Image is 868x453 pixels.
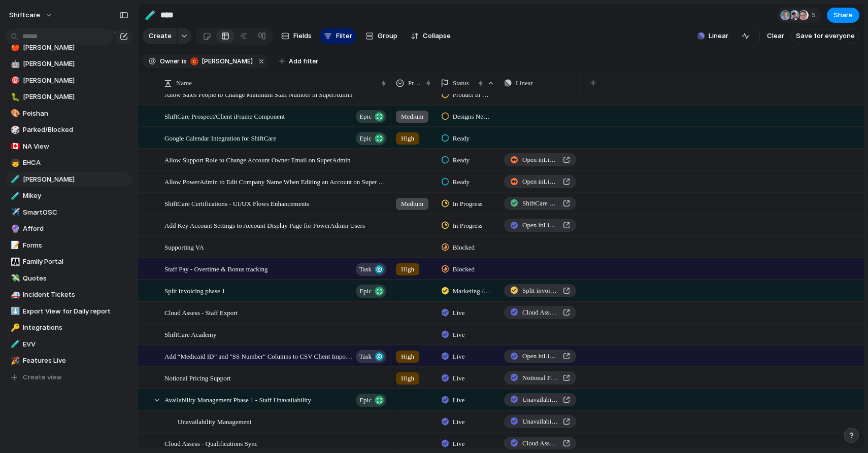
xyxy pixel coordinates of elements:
[164,372,231,384] span: Notional Pricing Support
[5,122,132,137] div: 🎲Parked/Blocked
[182,57,187,66] span: is
[5,139,132,154] a: 🇨🇦NA View
[796,31,855,41] span: Save for everyone
[23,339,128,350] span: EVV
[11,124,18,136] div: 🎲
[164,219,365,231] span: Add Key Account Settings to Account Display Page for PowerAdmin Users
[5,40,132,55] div: 🍎[PERSON_NAME]
[142,7,158,23] button: 🧪
[833,10,853,20] span: Share
[9,142,19,152] button: 🇨🇦
[360,28,403,44] button: Group
[5,221,132,236] a: 🔮Afford
[9,109,19,119] button: 🎨
[23,323,128,333] span: Integrations
[11,58,18,70] div: 🤖
[453,242,475,253] span: Blocked
[504,350,576,363] a: Open inLinear
[522,198,559,208] span: ShiftCare Certifications - UI/UX Flows Enhancements
[359,393,372,407] span: Epic
[522,351,559,361] span: Open in Linear
[11,272,18,284] div: 💸
[504,415,576,428] a: Unavailability Management
[763,28,788,44] button: Clear
[827,8,859,23] button: Share
[23,306,128,317] span: Export View for Daily report
[9,356,19,366] button: 🎉
[359,284,372,298] span: Epic
[23,257,128,267] span: Family Portal
[516,78,533,88] span: Linear
[401,112,423,122] span: Medium
[453,221,483,231] span: In Progress
[9,290,19,300] button: 🚑
[767,31,784,41] span: Clear
[11,91,18,103] div: 🐛
[522,220,559,230] span: Open in Linear
[336,31,352,41] span: Filter
[5,238,132,253] div: 📝Forms
[453,352,465,362] span: Live
[453,330,465,340] span: Live
[453,90,491,100] span: Product In Progress
[23,59,128,69] span: [PERSON_NAME]
[9,59,19,69] button: 🤖
[453,286,491,296] span: Marketing / CS Needed
[23,43,128,53] span: [PERSON_NAME]
[504,437,576,450] a: Cloud Assess - Qualifications Sync
[5,7,58,23] button: shiftcare
[9,158,19,168] button: 🧒
[5,370,132,385] button: Create view
[401,199,423,209] span: Medium
[145,8,156,22] div: 🧪
[5,287,132,302] div: 🚑Incident Tickets
[277,28,316,44] button: Fields
[5,188,132,203] div: 🧪Mikey
[5,337,132,352] a: 🧪EVV
[5,73,132,88] div: 🎯[PERSON_NAME]
[5,155,132,170] a: 🧒EHCA
[23,240,128,251] span: Forms
[5,304,132,319] a: ⬇️Export View for Daily report
[9,92,19,102] button: 🐛
[9,191,19,201] button: 🧪
[176,78,192,88] span: Name
[356,350,386,363] button: Task
[11,157,18,169] div: 🧒
[5,106,132,121] a: 🎨Peishan
[164,263,268,274] span: Staff Pay - Overtime & Bonus tracking
[9,207,19,218] button: ✈️
[5,205,132,220] div: ✈️SmartOSC
[164,350,353,362] span: Add “Medicaid ID” and "SS Number" Columns to CSV Client Import Template for NA
[178,415,251,427] span: Unavailability Management
[522,155,559,165] span: Open in Linear
[504,219,576,232] a: Open inLinear
[5,271,132,286] div: 💸Quotes
[164,176,388,187] span: Allow PowerAdmin to Edit Company Name When Editing an Account on Super Admin
[522,177,559,187] span: Open in Linear
[504,393,576,406] a: Unavailability Management
[356,110,386,123] button: Epic
[453,373,465,384] span: Live
[5,56,132,72] a: 🤖[PERSON_NAME]
[401,133,414,144] span: High
[164,306,238,318] span: Cloud Assess - Staff Export
[293,31,312,41] span: Fields
[164,328,216,340] span: ShiftCare Academy
[504,371,576,385] a: Notional Pricing Support
[359,110,372,124] span: Epic
[273,54,324,68] button: Add filter
[149,31,172,41] span: Create
[23,191,128,201] span: Mikey
[5,89,132,104] a: 🐛[PERSON_NAME]
[23,158,128,168] span: EHCA
[9,175,19,185] button: 🧪
[11,239,18,251] div: 📝
[11,206,18,218] div: ✈️
[9,306,19,317] button: ⬇️
[11,322,18,334] div: 🔑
